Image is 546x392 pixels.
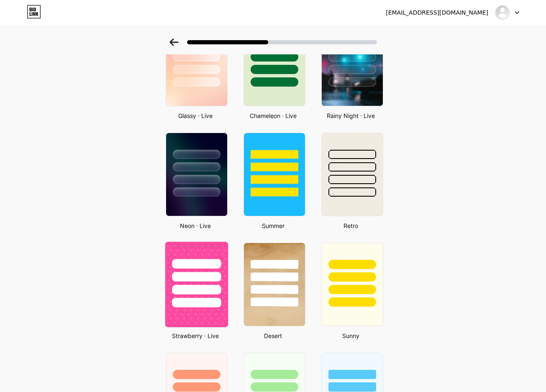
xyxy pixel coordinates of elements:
div: [EMAIL_ADDRESS][DOMAIN_NAME] [386,8,488,17]
div: Summer [241,221,305,230]
img: strawberry.png [165,242,228,327]
div: Neon · Live [163,221,228,230]
div: Chameleon · Live [241,111,305,120]
div: Sunny [319,331,383,340]
div: Desert [241,331,305,340]
div: Glassy · Live [163,111,228,120]
div: Strawberry · Live [163,331,228,340]
img: oggiaracati [495,5,510,20]
div: Retro [319,221,383,230]
div: Rainy Night · Live [319,111,383,120]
